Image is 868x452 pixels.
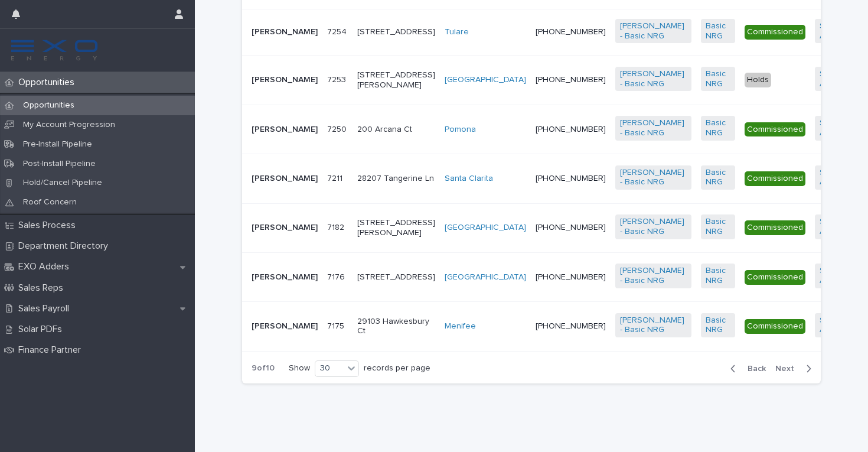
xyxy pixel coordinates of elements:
img: FKS5r6ZBThi8E5hshIGi [9,38,99,62]
p: 29103 Hawkesbury Ct [357,317,435,337]
a: Menifee [445,321,476,331]
a: Santa Clarita [445,174,493,184]
div: Commissioned [745,319,805,334]
a: Basic NRG [706,21,730,41]
p: [PERSON_NAME] [252,272,318,282]
p: [PERSON_NAME] [252,174,318,184]
p: [STREET_ADDRESS] [357,27,435,37]
div: Commissioned [745,270,805,285]
a: [PHONE_NUMBER] [536,125,606,134]
a: [GEOGRAPHIC_DATA] [445,223,526,233]
button: Next [771,363,821,374]
p: My Account Progression [14,120,125,130]
div: 30 [315,362,344,375]
p: 7176 [327,270,347,282]
a: [PERSON_NAME] - Basic NRG [620,118,687,138]
a: Sunnova - Active [820,69,864,89]
p: 9 of 10 [242,354,284,383]
a: Sunnova - Active [820,21,864,41]
p: Opportunities [14,77,84,88]
a: [PHONE_NUMBER] [536,223,606,232]
p: 200 Arcana Ct [357,125,435,135]
button: Back [721,363,771,374]
p: [STREET_ADDRESS] [357,272,435,282]
div: Commissioned [745,220,805,235]
p: [STREET_ADDRESS][PERSON_NAME] [357,218,435,238]
p: [PERSON_NAME] [252,125,318,135]
p: Pre-Install Pipeline [14,139,102,149]
p: Sales Reps [14,282,73,294]
a: Sunnova - Active [820,266,864,286]
a: [PHONE_NUMBER] [536,76,606,84]
a: [PERSON_NAME] - Basic NRG [620,266,687,286]
a: [GEOGRAPHIC_DATA] [445,272,526,282]
p: [PERSON_NAME] [252,27,318,37]
p: Finance Partner [14,344,90,356]
p: records per page [364,363,430,373]
a: Basic NRG [706,168,730,188]
a: Basic NRG [706,118,730,138]
a: [PHONE_NUMBER] [536,28,606,36]
div: Commissioned [745,122,805,137]
a: [GEOGRAPHIC_DATA] [445,75,526,85]
a: [PHONE_NUMBER] [536,322,606,330]
a: Basic NRG [706,217,730,237]
a: Sunnova - Active [820,316,864,336]
a: [PHONE_NUMBER] [536,273,606,281]
p: 28207 Tangerine Ln [357,174,435,184]
a: [PERSON_NAME] - Basic NRG [620,316,687,336]
p: Department Directory [14,240,118,252]
a: Pomona [445,125,476,135]
p: Post-Install Pipeline [14,159,105,169]
span: Next [775,365,801,373]
div: Commissioned [745,171,805,186]
a: Basic NRG [706,69,730,89]
a: [PERSON_NAME] - Basic NRG [620,21,687,41]
p: Sales Payroll [14,303,79,314]
a: Sunnova - Active [820,217,864,237]
p: Opportunities [14,100,84,110]
p: [PERSON_NAME] [252,321,318,331]
p: 7211 [327,171,345,184]
p: 7254 [327,25,349,37]
p: 7250 [327,122,349,135]
div: Commissioned [745,25,805,40]
p: Hold/Cancel Pipeline [14,178,112,188]
a: Sunnova - Active [820,168,864,188]
a: Basic NRG [706,316,730,336]
p: 7253 [327,73,348,85]
p: EXO Adders [14,261,79,272]
a: [PHONE_NUMBER] [536,174,606,183]
a: [PERSON_NAME] - Basic NRG [620,69,687,89]
div: Holds [745,73,771,87]
p: Roof Concern [14,197,86,207]
p: Solar PDFs [14,324,71,335]
p: Sales Process [14,220,85,231]
a: Sunnova - Active [820,118,864,138]
p: 7175 [327,319,347,331]
a: Basic NRG [706,266,730,286]
a: Tulare [445,27,469,37]
p: 7182 [327,220,347,233]
span: Back [740,365,766,373]
p: [PERSON_NAME] [252,223,318,233]
a: [PERSON_NAME] - Basic NRG [620,168,687,188]
p: [STREET_ADDRESS][PERSON_NAME] [357,70,435,90]
p: Show [289,363,310,373]
a: [PERSON_NAME] - Basic NRG [620,217,687,237]
p: [PERSON_NAME] [252,75,318,85]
